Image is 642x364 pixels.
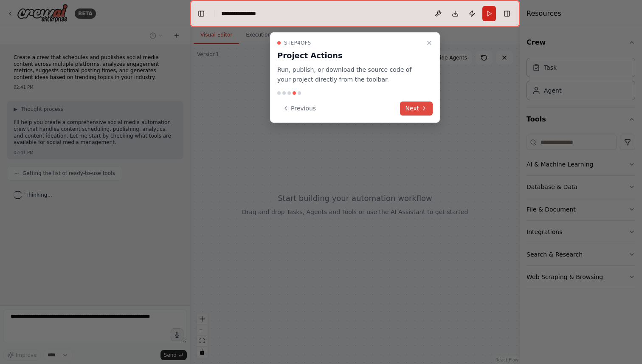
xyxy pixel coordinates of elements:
[277,102,321,116] button: Previous
[277,65,422,85] p: Run, publish, or download the source code of your project directly from the toolbar.
[195,8,207,20] button: Hide left sidebar
[284,40,311,46] span: Step 4 of 5
[277,50,422,62] h3: Project Actions
[424,38,434,48] button: Close walkthrough
[400,102,433,116] button: Next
